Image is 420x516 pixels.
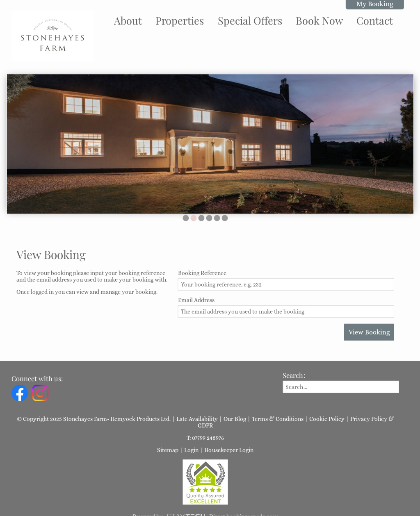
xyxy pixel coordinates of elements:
span: | [200,446,203,453]
a: Terms & Conditions [252,415,304,422]
input: Your booking reference, e.g. 232 [178,278,394,290]
input: Search... [283,380,399,393]
span: | [247,415,251,422]
a: Privacy Policy & GDPR [198,415,394,428]
img: Stonehayes Farm [11,10,94,61]
a: Our Blog [224,415,246,422]
a: T: 07799 245976 [187,434,224,441]
a: © Copyright 2025 Stonehayes Farm- Hemyock Products Ltd. [17,415,171,422]
img: Facebook [11,384,28,401]
label: Booking Reference [178,269,394,276]
a: About [114,14,142,27]
h3: Search: [283,370,399,379]
p: To view your booking please input your booking reference and the email address you used to make y... [16,269,168,282]
img: Sleeps12.com - Quality Assured - 5 Star Excellent Award [183,459,228,504]
img: Instagram [32,384,48,401]
input: The email address you used to make the booking [178,305,394,317]
button: View Booking [344,323,394,340]
a: Cookie Policy [309,415,345,422]
a: Late Availability [176,415,218,422]
span: | [180,446,183,453]
a: Sitemap [157,446,178,453]
span: | [219,415,222,422]
span: View Booking [348,328,389,336]
a: Login [184,446,199,453]
span: | [172,415,175,422]
h3: Connect with us: [11,373,275,382]
a: Contact [356,14,393,27]
a: Special Offers [217,14,282,27]
a: Housekeeper Login [204,446,253,453]
span: | [305,415,308,422]
span: | [346,415,349,422]
p: Once logged in you can view and manage your booking. [16,288,168,295]
label: Email Address [178,296,394,303]
a: Book Now [295,14,342,27]
a: Properties [155,14,204,27]
h1: View Booking [16,246,394,261]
